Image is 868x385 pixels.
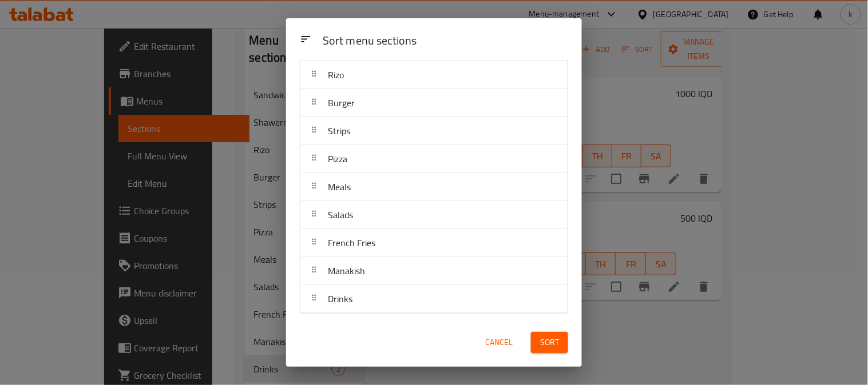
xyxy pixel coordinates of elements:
[318,29,573,54] div: Sort menu sections
[485,335,513,350] span: Cancel
[328,66,344,83] span: Rizo
[328,178,351,195] span: Meals
[300,173,568,201] div: Meals
[328,262,365,279] span: Manakish
[328,150,347,167] span: Pizza
[540,335,559,350] span: Sort
[328,94,355,111] span: Burger
[300,201,568,229] div: Salads
[328,206,353,223] span: Salads
[328,234,375,251] span: French Fries
[300,257,568,285] div: Manakish
[300,145,568,173] div: Pizza
[300,285,568,313] div: Drinks
[300,117,568,145] div: Strips
[300,61,568,89] div: Rizo
[300,229,568,257] div: French Fries
[328,290,352,307] span: Drinks
[300,89,568,117] div: Burger
[531,332,568,353] button: Sort
[481,332,517,353] button: Cancel
[328,122,350,139] span: Strips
